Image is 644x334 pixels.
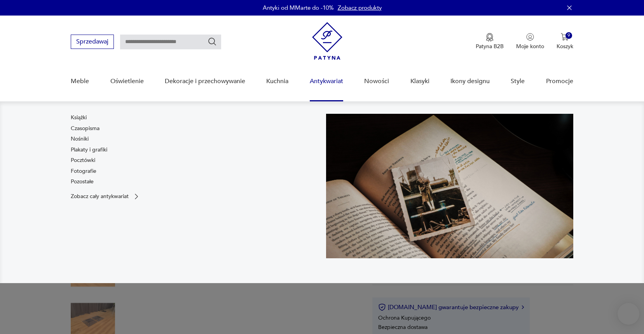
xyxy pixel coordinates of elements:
a: Ikony designu [450,66,490,96]
a: Fotografie [71,167,96,175]
button: Szukaj [208,37,217,46]
p: Patyna B2B [476,43,504,50]
a: Zobacz cały antykwariat [71,193,140,200]
a: Sprzedawaj [71,40,114,45]
a: Nowości [364,66,389,96]
p: Koszyk [557,43,573,50]
a: Oświetlenie [110,66,144,96]
div: 9 [565,32,572,39]
a: Style [511,66,525,96]
iframe: Smartsupp widget button [618,303,639,325]
a: Ikonka użytkownikaMoje konto [516,33,544,50]
button: Patyna B2B [476,33,504,50]
img: Ikona koszyka [561,33,569,41]
img: Ikona medalu [486,33,494,42]
a: Pozostałe [71,178,94,186]
button: 9Koszyk [557,33,573,50]
button: Moje konto [516,33,544,50]
a: Pocztówki [71,157,95,164]
img: c8a9187830f37f141118a59c8d49ce82.jpg [326,114,573,258]
button: Sprzedawaj [71,35,114,49]
img: Ikonka użytkownika [526,33,534,41]
p: Moje konto [516,43,544,50]
p: Antyki od MMarte do -10% [263,4,334,12]
a: Dekoracje i przechowywanie [165,66,245,96]
a: Klasyki [410,66,429,96]
a: Książki [71,114,87,122]
a: Meble [71,66,89,96]
a: Antykwariat [310,66,343,96]
a: Promocje [546,66,573,96]
a: Ikona medaluPatyna B2B [476,33,504,50]
p: Zobacz cały antykwariat [71,194,129,199]
a: Nośniki [71,135,89,143]
a: Czasopisma [71,125,99,132]
a: Zobacz produkty [338,4,382,12]
a: Kuchnia [266,66,288,96]
img: Patyna - sklep z meblami i dekoracjami vintage [312,22,342,60]
a: Plakaty i grafiki [71,146,107,154]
